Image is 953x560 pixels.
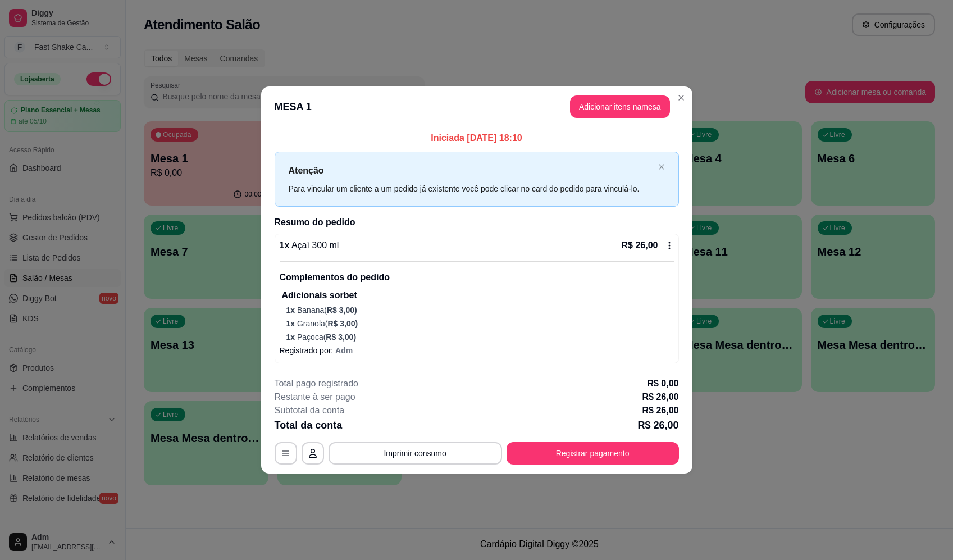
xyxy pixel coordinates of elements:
p: Iniciada [DATE] 18:10 [275,131,679,145]
span: close [658,163,665,170]
p: R$ 26,00 [642,404,679,417]
p: Total da conta [275,417,343,433]
p: R$ 26,00 [637,417,678,433]
p: Adicionais sorbet [282,289,674,302]
span: R$ 3,00 ) [326,333,356,342]
p: Paçoca ( [286,331,674,343]
button: close [658,163,665,171]
button: Adicionar itens namesa [570,95,670,118]
p: Atenção [289,163,654,177]
span: 1 x [286,333,297,342]
p: R$ 26,00 [642,390,679,404]
span: Adm [335,346,353,355]
span: 1 x [286,319,297,328]
div: Para vincular um cliente a um pedido já existente você pode clicar no card do pedido para vinculá... [289,183,654,195]
button: Close [672,89,690,107]
span: Açaí 300 ml [289,240,339,250]
p: R$ 26,00 [622,239,658,252]
p: Restante à ser pago [275,390,355,404]
span: R$ 3,00 ) [327,319,358,328]
p: Granola ( [286,318,674,329]
p: Banana ( [286,304,674,316]
header: MESA 1 [261,86,692,127]
span: R$ 3,00 ) [327,306,357,315]
button: Registrar pagamento [507,442,679,465]
button: Imprimir consumo [329,442,502,465]
h2: Resumo do pedido [275,216,679,229]
span: 1 x [286,306,297,315]
p: Subtotal da conta [275,404,345,417]
p: Registrado por: [280,345,674,356]
p: R$ 0,00 [647,377,678,390]
p: Total pago registrado [275,377,358,390]
p: Complementos do pedido [280,271,674,284]
p: 1 x [280,239,339,252]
